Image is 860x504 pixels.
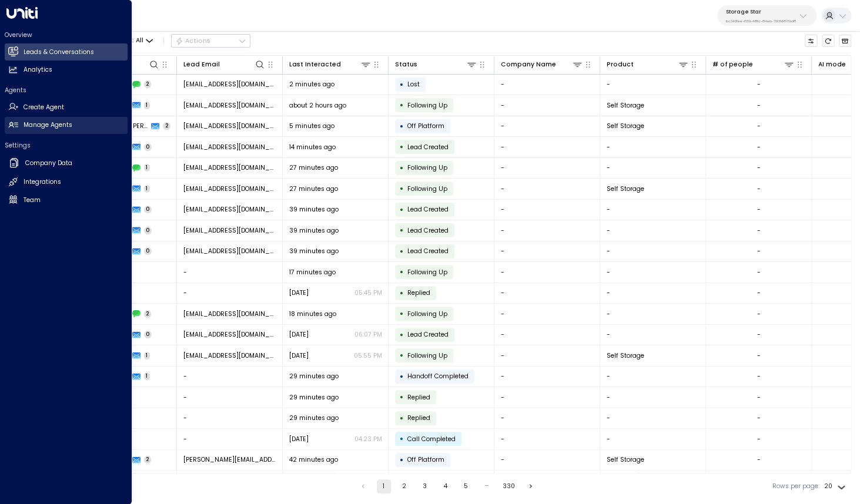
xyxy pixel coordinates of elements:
[289,268,336,277] span: 17 minutes ago
[5,141,128,150] h2: Settings
[144,372,150,380] span: 1
[400,264,404,280] div: •
[494,283,600,304] td: -
[183,247,276,256] span: bognerba@gmail.com
[607,455,644,464] span: Self Storage
[500,479,517,493] button: Go to page 330
[5,174,128,191] a: Integrations
[24,65,52,75] h2: Analytics
[607,59,689,70] div: Product
[600,387,706,408] td: -
[289,455,338,464] span: 42 minutes ago
[494,304,600,324] td: -
[144,102,150,109] span: 1
[289,288,309,297] span: Yesterday
[144,164,150,172] span: 1
[354,288,382,297] p: 05:45 PM
[757,143,761,152] div: -
[494,116,600,137] td: -
[183,184,276,193] span: bognerba@gmail.com
[144,331,152,338] span: 0
[757,351,761,360] div: -
[524,479,538,493] button: Go to next page
[289,414,339,422] span: 29 minutes ago
[397,479,411,493] button: Go to page 2
[459,479,473,493] button: Go to page 5
[289,205,339,214] span: 39 minutes ago
[354,351,382,360] p: 05:55 PM
[494,325,600,345] td: -
[24,120,72,130] h2: Manage Agents
[757,80,761,89] div: -
[177,429,283,449] td: -
[400,98,404,113] div: •
[289,80,334,89] span: 2 minutes ago
[494,179,600,199] td: -
[501,59,556,70] div: Company Name
[407,288,430,297] span: Replied
[177,283,283,304] td: -
[600,200,706,220] td: -
[289,59,341,70] div: Last Interacted
[354,435,382,443] p: 04:23 PM
[494,262,600,283] td: -
[289,330,309,339] span: Yesterday
[289,184,338,193] span: 27 minutes ago
[400,244,404,259] div: •
[407,226,449,235] span: Lead Created
[494,95,600,116] td: -
[395,59,417,70] div: Status
[757,288,761,297] div: -
[494,450,600,471] td: -
[400,306,404,321] div: •
[400,285,404,301] div: •
[24,48,94,57] h2: Leads & Conversations
[183,122,276,130] span: Mckennapizzo2003@gmail.com
[177,387,283,408] td: -
[289,101,346,110] span: about 2 hours ago
[607,122,644,130] span: Self Storage
[600,283,706,304] td: -
[494,158,600,179] td: -
[407,393,430,402] span: Replied
[183,351,276,360] span: Canelionwilliams@gmail.com
[407,310,447,318] span: Following Up
[5,43,128,61] a: Leads & Conversations
[494,345,600,366] td: -
[600,304,706,324] td: -
[757,205,761,214] div: -
[144,247,152,255] span: 0
[400,348,404,363] div: •
[400,202,404,217] div: •
[439,479,453,493] button: Go to page 4
[183,226,276,235] span: bognerba@gmail.com
[177,408,283,429] td: -
[494,471,600,491] td: -
[24,177,61,187] h2: Integrations
[600,367,706,387] td: -
[600,408,706,429] td: -
[824,479,848,493] div: 20
[418,479,432,493] button: Go to page 3
[757,330,761,339] div: -
[407,372,469,381] span: Handoff Completed
[25,159,72,168] h2: Company Data
[400,139,404,154] div: •
[717,5,817,26] button: Storage Starbc340fee-f559-48fc-84eb-70f3f6817ad8
[407,184,447,193] span: Following Up
[712,59,753,70] div: # of people
[494,367,600,387] td: -
[400,369,404,384] div: •
[289,143,336,152] span: 14 minutes ago
[805,35,818,48] button: Customize
[400,452,404,468] div: •
[757,184,761,193] div: -
[400,77,404,92] div: •
[757,414,761,422] div: -
[494,387,600,408] td: -
[183,455,276,464] span: clifton.hoyte@gmail.com
[818,59,846,70] div: AI mode
[494,408,600,429] td: -
[289,163,338,172] span: 27 minutes ago
[144,185,150,193] span: 1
